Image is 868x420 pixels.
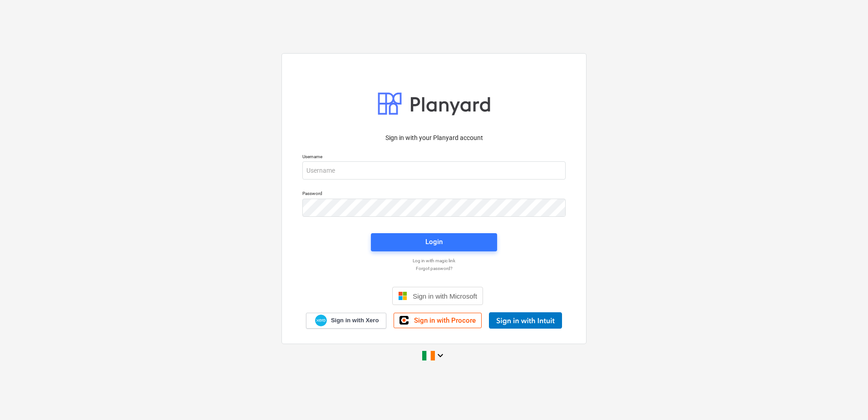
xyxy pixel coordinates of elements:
[394,313,482,328] a: Sign in with Procore
[302,154,566,161] p: Username
[306,313,387,329] a: Sign in with Xero
[315,315,327,327] img: Xero logo
[302,133,566,143] p: Sign in with your Planyard account
[371,233,497,251] button: Login
[331,316,379,325] span: Sign in with Xero
[302,190,566,198] p: Password
[435,350,446,361] i: keyboard_arrow_down
[398,291,407,300] img: Microsoft logo
[298,258,570,264] a: Log in with magic link
[413,292,477,300] span: Sign in with Microsoft
[425,236,443,248] div: Login
[298,265,570,271] a: Forgot password?
[302,161,566,180] input: Username
[414,316,476,325] span: Sign in with Procore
